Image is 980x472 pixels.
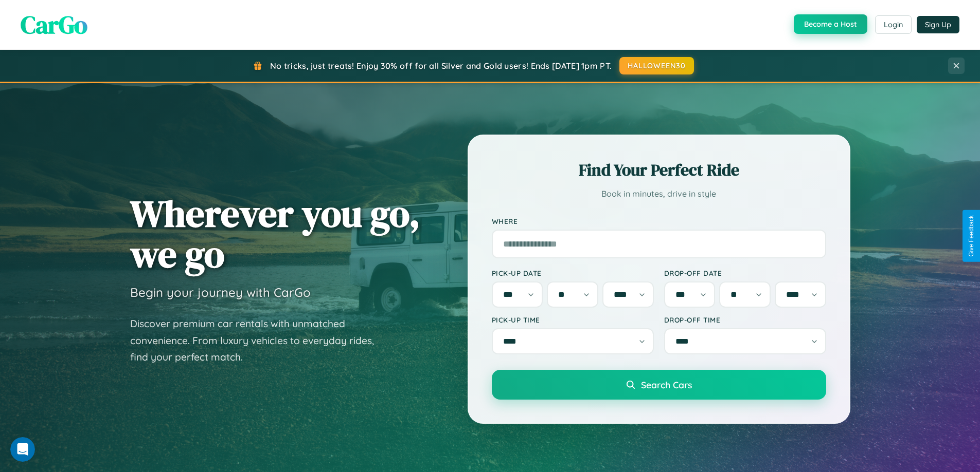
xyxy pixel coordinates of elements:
p: Book in minutes, drive in style [492,186,826,201]
span: CarGo [21,8,87,42]
button: Search Cars [492,370,826,400]
span: Search Cars [641,379,692,390]
label: Pick-up Date [492,269,654,277]
h3: Begin your journey with CarGo [130,285,311,300]
button: Login [875,15,912,34]
span: No tricks, just treats! Enjoy 30% off for all Silver and Gold users! Ends [DATE] 1pm PT. [270,61,612,71]
button: Sign Up [917,16,959,33]
label: Pick-up Time [492,315,654,324]
h2: Find Your Perfect Ride [492,159,826,181]
label: Drop-off Time [664,315,826,324]
label: Where [492,217,826,225]
h1: Wherever you go, we go [130,193,420,274]
button: Become a Host [794,14,867,34]
p: Discover premium car rentals with unmatched convenience. From luxury vehicles to everyday rides, ... [130,315,387,366]
button: HALLOWEEN30 [619,57,694,74]
label: Drop-off Date [664,269,826,277]
div: Give Feedback [968,215,975,257]
iframe: Intercom live chat [10,437,35,462]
